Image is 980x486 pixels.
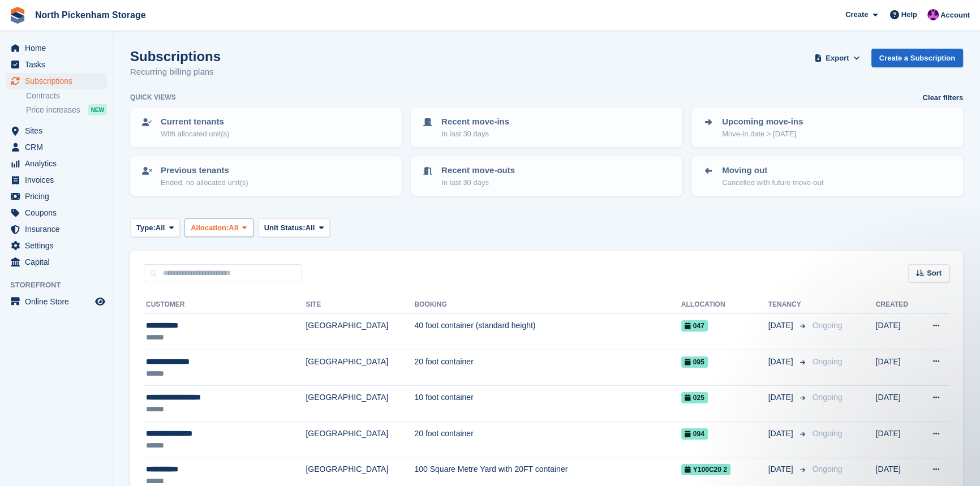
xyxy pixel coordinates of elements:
span: Sites [25,123,93,139]
a: menu [6,205,107,221]
span: Coupons [25,205,93,221]
a: menu [6,188,107,204]
a: menu [6,123,107,139]
span: Capital [25,254,93,270]
a: North Pickenham Storage [31,6,151,24]
span: 047 [681,320,708,332]
span: Ongoing [813,429,843,438]
button: Export [813,49,862,67]
span: All [229,222,238,234]
p: Recurring billing plans [130,66,221,79]
span: Ongoing [813,321,843,330]
p: Recent move-ins [441,115,509,128]
a: Preview store [93,295,107,308]
td: [DATE] [876,386,918,422]
span: Home [25,40,93,56]
a: Recent move-outs In last 30 days [412,157,681,195]
span: [DATE] [768,428,796,440]
td: [GEOGRAPHIC_DATA] [306,422,414,458]
a: menu [6,221,107,237]
a: Recent move-ins In last 30 days [412,109,681,146]
p: Current tenants [161,115,229,128]
p: With allocated unit(s) [161,128,229,140]
span: 094 [681,428,708,440]
th: Customer [144,296,306,314]
span: Pricing [25,188,93,204]
p: Recent move-outs [441,164,515,177]
a: Current tenants With allocated unit(s) [131,109,401,146]
button: Type: All [130,218,180,237]
img: stora-icon-8386f47178a22dfd0bd8f6a31ec36ba5ce8667c1dd55bd0f319d3a0aa187defe.svg [9,7,26,24]
button: Unit Status: All [258,218,330,237]
a: menu [6,254,107,270]
span: Type: [136,222,156,234]
a: menu [6,40,107,56]
span: Ongoing [813,357,843,366]
td: [GEOGRAPHIC_DATA] [306,350,414,386]
a: Previous tenants Ended, no allocated unit(s) [131,157,401,195]
span: Y100C20 2 [681,464,730,475]
a: Clear filters [922,92,963,104]
th: Site [306,296,414,314]
h6: Quick views [130,92,176,102]
span: Insurance [25,221,93,237]
span: Price increases [26,105,80,115]
h1: Subscriptions [130,49,221,64]
span: [DATE] [768,356,796,368]
p: Upcoming move-ins [722,115,803,128]
span: Tasks [25,57,93,72]
span: Export [826,53,849,64]
span: All [156,222,165,234]
a: menu [6,172,107,188]
a: Price increases NEW [26,104,107,116]
span: Help [901,9,917,20]
a: Moving out Cancelled with future move-out [693,157,962,195]
a: menu [6,73,107,89]
span: Create [845,9,868,20]
th: Created [876,296,918,314]
a: menu [6,139,107,155]
p: In last 30 days [441,128,509,140]
td: [DATE] [876,350,918,386]
span: Storefront [10,279,113,291]
p: Ended, no allocated unit(s) [161,177,248,188]
span: Unit Status: [264,222,306,234]
div: NEW [88,104,107,115]
td: [GEOGRAPHIC_DATA] [306,314,414,350]
span: Allocation: [191,222,229,234]
span: Settings [25,238,93,253]
td: [DATE] [876,314,918,350]
td: [GEOGRAPHIC_DATA] [306,386,414,422]
span: Ongoing [813,465,843,474]
a: Create a Subscription [871,49,963,67]
span: 095 [681,356,708,368]
span: Account [940,10,970,21]
span: Sort [927,268,942,279]
span: 025 [681,392,708,403]
span: CRM [25,139,93,155]
p: In last 30 days [441,177,515,188]
span: [DATE] [768,463,796,475]
span: Subscriptions [25,73,93,89]
th: Booking [414,296,681,314]
p: Move-in date > [DATE] [722,128,803,140]
a: menu [6,238,107,253]
th: Allocation [681,296,768,314]
th: Tenancy [768,296,808,314]
p: Moving out [722,164,823,177]
td: 20 foot container [414,422,681,458]
p: Previous tenants [161,164,248,177]
td: 10 foot container [414,386,681,422]
td: [DATE] [876,422,918,458]
a: Upcoming move-ins Move-in date > [DATE] [693,109,962,146]
button: Allocation: All [184,218,253,237]
a: menu [6,156,107,171]
span: Ongoing [813,393,843,402]
a: menu [6,294,107,309]
span: Analytics [25,156,93,171]
td: 40 foot container (standard height) [414,314,681,350]
span: [DATE] [768,392,796,403]
td: 20 foot container [414,350,681,386]
span: Invoices [25,172,93,188]
a: menu [6,57,107,72]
